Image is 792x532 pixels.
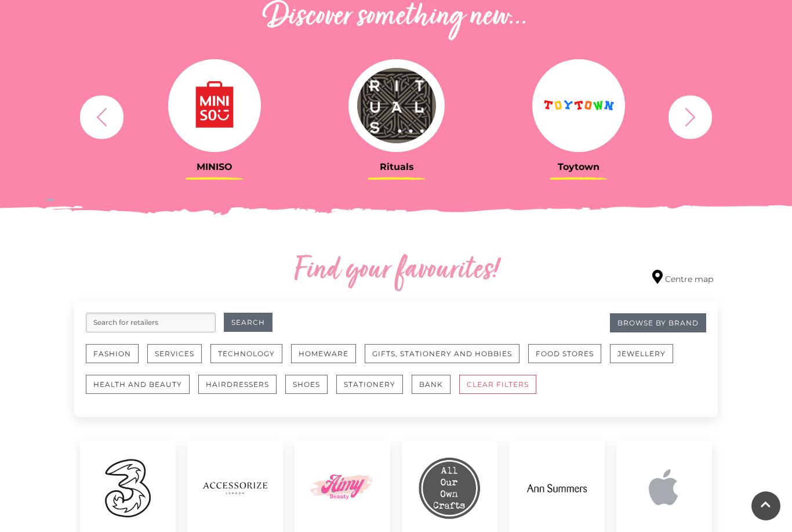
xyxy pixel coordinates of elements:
[86,344,147,375] a: Fashion
[610,313,706,332] a: Browse By Brand
[459,375,536,394] button: CLEAR FILTERS
[224,313,273,332] button: Search
[459,375,545,406] a: CLEAR FILTERS
[412,375,451,394] button: Bank
[365,344,519,363] button: Gifts, Stationery and Hobbies
[652,270,713,285] a: Centre map
[528,344,610,375] a: Food Stores
[210,344,291,375] a: Technology
[198,375,285,406] a: Hairdressers
[184,252,608,289] h2: Find your favourites!
[86,375,190,394] button: Health and Beauty
[528,344,601,363] button: Food Stores
[147,344,202,363] button: Services
[610,344,673,363] button: Jewellery
[336,375,412,406] a: Stationery
[147,344,210,375] a: Services
[336,375,403,394] button: Stationery
[496,161,661,172] h3: Toytown
[291,344,356,363] button: Homeware
[314,161,479,172] h3: Rituals
[610,344,682,375] a: Jewellery
[210,344,282,363] button: Technology
[365,344,528,375] a: Gifts, Stationery and Hobbies
[285,375,336,406] a: Shoes
[86,375,198,406] a: Health and Beauty
[86,344,139,363] button: Fashion
[285,375,328,394] button: Shoes
[496,59,661,172] a: Toytown
[291,344,365,375] a: Homeware
[132,161,297,172] h3: MINISO
[412,375,459,406] a: Bank
[86,313,216,332] input: Search for retailers
[198,375,277,394] button: Hairdressers
[314,59,479,172] a: Rituals
[132,59,297,172] a: MINISO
